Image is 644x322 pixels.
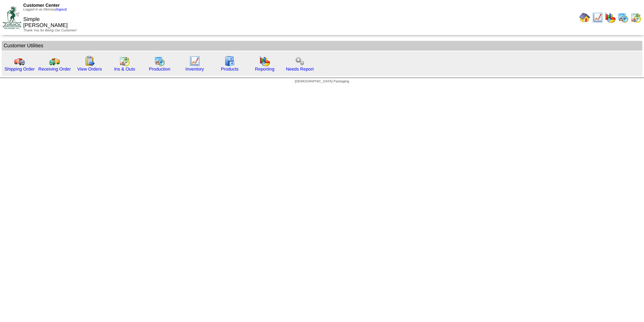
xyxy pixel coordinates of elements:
[149,66,170,72] a: Production
[294,56,305,66] img: workflow.png
[84,56,95,66] img: workorder.gif
[38,66,71,72] a: Receiving Order
[221,66,239,72] a: Products
[4,66,35,72] a: Shipping Order
[23,17,68,28] span: Simple [PERSON_NAME]
[56,8,67,11] a: (logout)
[186,66,204,72] a: Inventory
[224,56,235,66] img: cabinet.gif
[286,66,314,72] a: Needs Report
[259,56,270,66] img: graph.gif
[592,12,603,23] img: line_graph.gif
[77,66,102,72] a: View Orders
[154,56,165,66] img: calendarprod.gif
[255,66,275,72] a: Reporting
[23,29,77,32] span: Thank You for Being Our Customer!
[14,56,25,66] img: truck.gif
[579,12,590,23] img: home.gif
[605,12,616,23] img: graph.gif
[23,8,67,11] span: Logged in as Nkinsey
[189,56,200,66] img: line_graph.gif
[631,12,641,23] img: calendarinout.gif
[2,41,642,51] td: Customer Utilities
[3,6,21,29] img: ZoRoCo_Logo(Green%26Foil)%20jpg.webp
[23,3,60,8] span: Customer Center
[114,66,135,72] a: Ins & Outs
[295,80,349,83] span: [DEMOGRAPHIC_DATA] Packaging
[119,56,130,66] img: calendarinout.gif
[618,12,629,23] img: calendarprod.gif
[49,56,60,66] img: truck2.gif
